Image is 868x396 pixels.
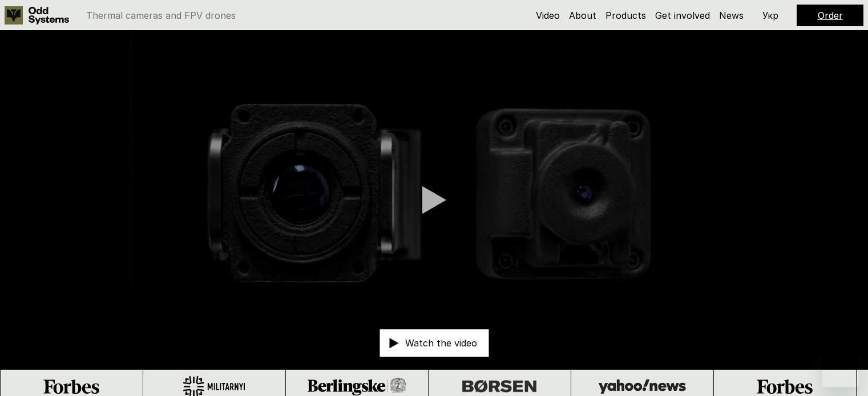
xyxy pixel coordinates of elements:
[655,10,710,21] a: Get involved
[86,11,236,20] p: Thermal cameras and FPV drones
[818,10,843,21] a: Order
[536,10,560,21] a: Video
[762,11,778,20] p: Укр
[405,338,477,348] p: Watch the video
[605,10,646,21] a: Products
[822,350,859,387] iframe: Button to launch messaging window
[719,10,744,21] a: News
[569,10,596,21] a: About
